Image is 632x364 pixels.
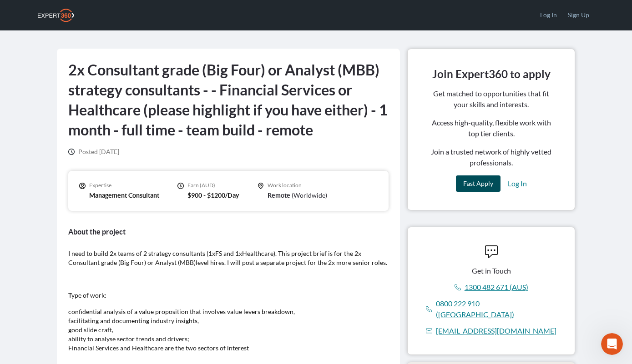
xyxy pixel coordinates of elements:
span: Fast Apply [463,180,493,187]
a: Log In [508,178,527,189]
a: 1300 482 671 (AUS) [465,282,528,293]
li: facilitating and documenting industry insights, [68,316,389,325]
h1: 2x Consultant grade (Big Four) or Analyst (MBB) strategy consultants - - Financial Services or He... [68,60,389,140]
li: confidential analysis of a value proposition that involves value levers breakdown, [68,307,389,316]
span: Access high-quality, flexible work with top tier clients. [426,117,556,139]
p: Expertise [89,182,159,189]
li: Financial Services and Healthcare are the two sectors of interest [68,344,389,353]
li: ability to analyse sector trends and drivers; [68,334,389,344]
iframe: Intercom live chat [601,333,623,355]
span: onsultant grade (Big Four) or Analyst (MBB) [73,259,196,266]
h3: Join Expert360 to apply [432,67,551,81]
button: Fast Apply [456,175,501,192]
span: Posted [78,148,98,155]
a: [EMAIL_ADDRESS][DOMAIN_NAME] [436,325,556,336]
p: Work location [268,182,327,189]
svg: icon [426,306,432,312]
img: Expert360 [38,9,74,22]
span: ( Worldwide ) [292,191,327,199]
span: [DATE] [78,147,119,156]
p: Earn (AUD) [187,182,239,189]
svg: icon [426,328,432,334]
svg: icon [455,284,461,290]
li: good slide craft, [68,325,389,334]
svg: icon [68,149,75,155]
h3: About the project [68,225,389,238]
svg: icon [258,183,264,189]
p: Type of work: [68,291,389,300]
a: 0800 222 910 ([GEOGRAPHIC_DATA]) [436,298,557,320]
p: Management Consultant [89,191,159,200]
span: Remote [268,192,290,199]
p: $900 - $1200/Day [187,191,239,200]
span: Get in Touch [472,265,511,276]
svg: icon [485,245,498,258]
svg: icon [177,183,184,189]
svg: icon [79,183,86,189]
p: I need to build 2x teams of 2 strategy consultants (1xFS and 1xHealthcare). This project brief is... [68,249,389,267]
span: Get matched to opportunities that fit your skills and interests. [426,88,556,110]
span: Join a trusted network of highly vetted professionals. [426,146,556,168]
